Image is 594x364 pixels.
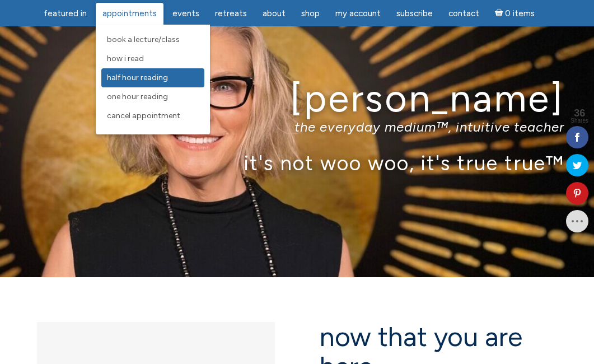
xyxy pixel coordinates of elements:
[37,3,93,25] a: featured in
[172,8,199,18] span: Events
[294,3,326,25] a: Shop
[107,73,168,82] span: Half Hour Reading
[30,77,564,119] h1: [PERSON_NAME]
[215,8,247,18] span: Retreats
[335,8,381,18] span: My Account
[570,108,588,118] span: 36
[495,8,506,18] i: Cart
[101,68,204,87] a: Half Hour Reading
[107,35,180,44] span: Book a Lecture/Class
[329,3,387,25] a: My Account
[301,8,320,18] span: Shop
[44,8,87,18] span: featured in
[166,3,206,25] a: Events
[101,49,204,68] a: How I Read
[30,151,564,175] p: it's not woo woo, it's true true™
[442,3,486,25] a: Contact
[570,118,588,124] span: Shares
[107,111,180,120] span: Cancel Appointment
[101,87,204,106] a: One Hour Reading
[390,3,439,25] a: Subscribe
[396,8,433,18] span: Subscribe
[107,54,144,63] span: How I Read
[208,3,254,25] a: Retreats
[107,92,168,101] span: One Hour Reading
[101,30,204,49] a: Book a Lecture/Class
[448,8,479,18] span: Contact
[256,3,292,25] a: About
[101,106,204,125] a: Cancel Appointment
[263,8,286,18] span: About
[102,8,157,18] span: Appointments
[30,119,564,135] p: the everyday medium™, intuitive teacher
[488,2,542,25] a: Cart0 items
[505,10,535,18] span: 0 items
[96,3,163,25] a: Appointments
